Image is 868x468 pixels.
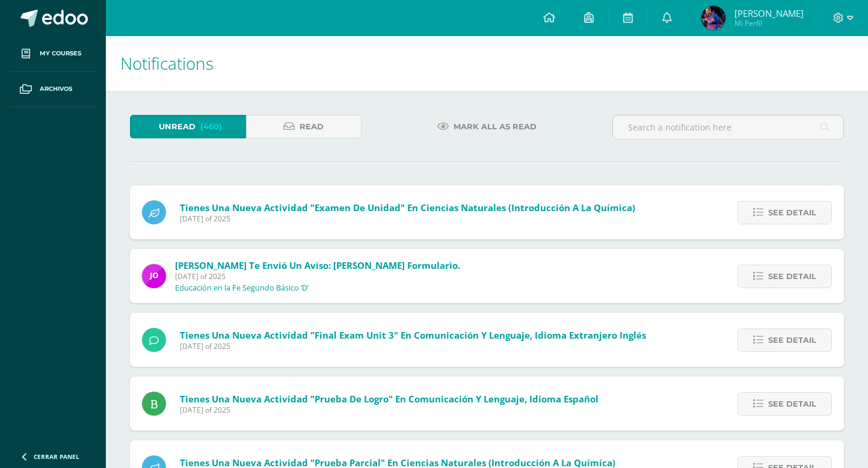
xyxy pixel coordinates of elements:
span: [DATE] of 2025 [180,214,635,224]
a: Archivos [10,72,96,107]
span: Archivos [40,84,72,94]
span: Unread [159,115,195,138]
a: Unread(460) [130,115,246,138]
span: My courses [40,49,81,58]
a: Read [246,115,362,138]
a: My courses [10,36,96,72]
span: Notifications [120,52,214,75]
span: [DATE] of 2025 [180,405,599,415]
span: Read [300,115,324,138]
input: Search a notification here [613,115,843,139]
span: Cerrar panel [34,452,79,461]
span: Tienes una nueva actividad "Examen de unidad" En Ciencias Naturales (Introducción a la Química) [180,202,635,214]
span: See detail [768,329,816,351]
span: (460) [200,115,222,138]
p: Educación en la Fe Segundo Básico ‘D’ [175,283,309,293]
span: Mark all as read [454,115,537,138]
span: [DATE] of 2025 [180,341,646,351]
span: See detail [768,265,816,288]
span: Tienes una nueva actividad "Prueba de logro" En Comunicación y Lenguaje, Idioma Español [180,393,599,405]
span: [PERSON_NAME] [734,7,804,19]
span: Tienes una nueva actividad "Final Exam Unit 3" En Comunicación y Lenguaje, Idioma Extranjero Inglés [180,329,646,341]
span: See detail [768,202,816,224]
a: Mark all as read [422,115,552,138]
span: Mi Perfil [734,18,804,28]
img: b97d4e65b4f0a78ab777af2f03066293.png [701,6,725,30]
img: 6614adf7432e56e5c9e182f11abb21f1.png [142,264,166,288]
span: [DATE] of 2025 [175,271,460,282]
span: [PERSON_NAME] te envió un aviso: [PERSON_NAME] formulario. [175,259,460,271]
span: See detail [768,393,816,415]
